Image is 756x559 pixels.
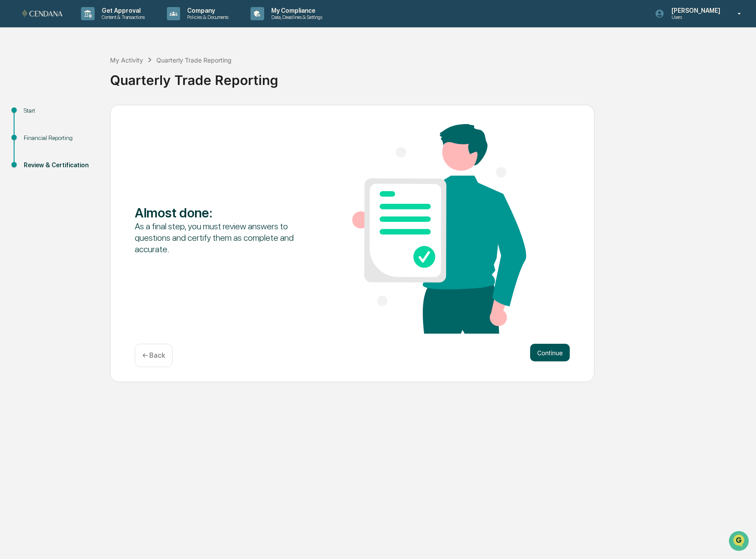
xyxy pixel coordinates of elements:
[150,70,160,81] button: Start new chat
[135,205,309,221] div: Almost done :
[60,107,113,123] a: 🗄️Attestations
[9,67,25,83] img: 1746055101610-c473b297-6a78-478c-a979-82029cc54cd1
[88,149,107,156] span: Pylon
[24,133,96,143] div: Financial Reporting
[110,65,752,88] div: Quarterly Trade Reporting
[24,106,96,115] div: Start
[156,56,232,64] div: Quarterly Trade Reporting
[30,76,111,83] div: We're available if you need us!
[64,112,71,119] div: 🗄️
[9,18,160,33] p: How can we help?
[5,124,59,140] a: 🔎Data Lookup
[664,7,725,14] p: [PERSON_NAME]
[5,107,60,123] a: 🖐️Preclearance
[24,161,96,170] div: Review & Certification
[180,14,233,20] p: Policies & Documents
[73,111,109,120] span: Attestations
[95,7,149,14] p: Get Approval
[18,111,57,120] span: Preclearance
[530,344,570,361] button: Continue
[95,14,149,20] p: Content & Transactions
[180,7,233,14] p: Company
[352,124,526,334] img: Almost done
[110,56,143,64] div: My Activity
[264,7,327,14] p: My Compliance
[664,14,725,20] p: Users
[135,221,309,255] div: As a final step, you must review answers to questions and certify them as complete and accurate.
[62,149,107,156] a: Powered byPylon
[30,67,144,76] div: Start new chat
[9,129,16,136] div: 🔎
[18,128,55,136] span: Data Lookup
[21,7,63,20] img: logo
[142,351,165,360] p: ← Back
[728,530,752,554] iframe: Open customer support
[264,14,327,20] p: Data, Deadlines & Settings
[9,112,16,119] div: 🖐️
